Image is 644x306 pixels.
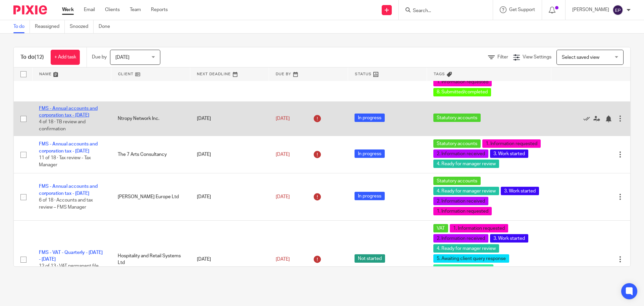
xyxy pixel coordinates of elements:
a: Team [130,6,141,13]
span: Tags [434,72,445,76]
a: Work [62,6,74,13]
span: 1. Information requested [482,139,541,148]
a: + Add task [51,50,80,65]
td: Ntropy Network Inc. [111,101,190,136]
span: Statutory accounts [433,177,481,185]
span: Select saved view [562,55,599,60]
span: 11 of 18 · Tax review - Tax Manager [39,156,91,167]
span: 1. Information requested [433,207,492,215]
img: Pixie [13,5,47,14]
span: 1. Information requested [433,78,492,86]
span: 2. Information received [433,234,488,243]
span: In progress [355,149,385,158]
span: In progress [355,192,385,200]
span: Statutory accounts [433,139,481,148]
td: [DATE] [190,173,269,221]
a: Reassigned [35,20,65,33]
span: View Settings [523,55,551,59]
span: [DATE] [115,55,129,60]
td: The 7 Arts Consultancy [111,136,190,173]
span: Filter [497,55,508,59]
td: [DATE] [190,136,269,173]
span: 8. Submitted/completed [433,88,491,96]
a: Reports [151,6,168,13]
span: 6 of 18 · Accounts and tax review – FMS Manager [39,198,93,210]
span: 4. Ready for manager review [433,187,499,195]
a: Mark as done [583,115,593,122]
span: [DATE] [276,257,290,262]
p: [PERSON_NAME] [572,6,609,13]
td: Hospitality and Retail Systems Ltd [111,221,190,298]
span: [DATE] [276,194,290,199]
span: [DATE] [276,152,290,157]
span: 3. Work started [490,149,528,158]
a: FMS - Annual accounts and corporation tax - [DATE] [39,184,98,195]
td: [DATE] [190,221,269,298]
span: 12 of 13 · VAT permanent file [39,264,99,269]
a: Clients [105,6,120,13]
span: 3. Work started [490,234,528,243]
a: FMS - Annual accounts and corporation tax - [DATE] [39,106,98,118]
span: 4. Ready for manager review [433,160,499,168]
span: In progress [355,114,385,122]
span: Not started [355,254,385,263]
span: Get Support [509,7,535,12]
span: 4 of 18 · TB review and confirmation [39,120,86,131]
img: svg%3E [612,5,623,15]
span: 3. Work started [501,187,539,195]
span: 5. Awaiting client query response [433,254,509,263]
span: Statutory accounts [433,114,481,122]
span: [DATE] [276,116,290,121]
span: 4. Ready for manager review [433,244,499,253]
p: Due by [92,54,107,60]
span: 2. Information received [433,149,488,158]
a: Snoozed [70,20,94,33]
td: [DATE] [190,101,269,136]
span: 6. Sent for client approval [433,264,493,273]
a: Email [84,6,95,13]
a: Done [99,20,115,33]
h1: To do [20,54,44,61]
a: To do [13,20,30,33]
span: 2. Information received [433,197,488,205]
span: (12) [35,54,44,60]
span: 1. Information requested [450,224,508,232]
input: Search [412,8,473,14]
td: [PERSON_NAME] Europe Ltd [111,173,190,221]
a: FMS - VAT - Quarterly - [DATE] - [DATE] [39,250,103,262]
a: FMS - Annual accounts and corporation tax - [DATE] [39,142,98,153]
span: VAT [433,224,448,232]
